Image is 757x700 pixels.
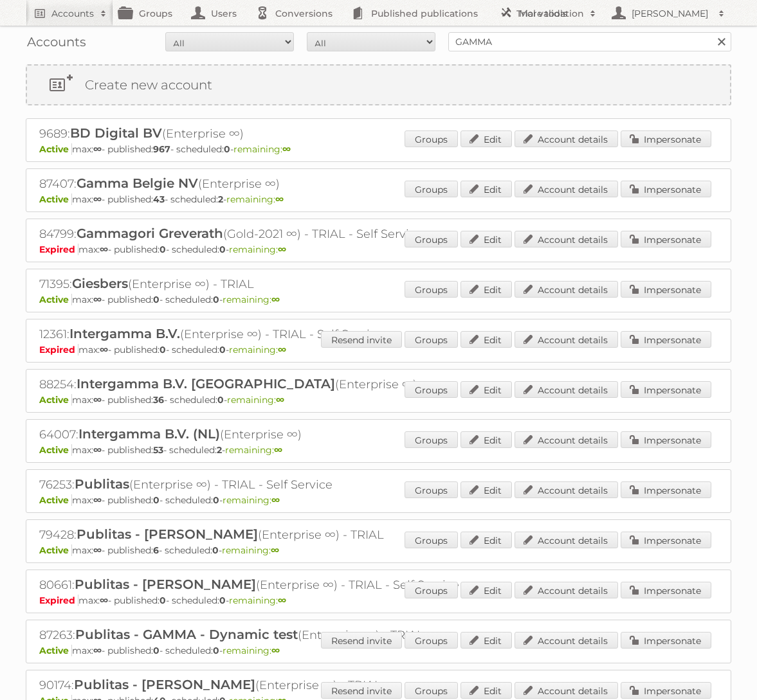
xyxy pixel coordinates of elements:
[93,544,102,556] strong: ∞
[75,627,298,642] span: Publitas - GAMMA - Dynamic test
[461,632,512,649] a: Edit
[93,645,102,656] strong: ∞
[160,344,166,355] strong: 0
[39,143,718,155] p: max: - published: - scheduled: -
[69,326,180,341] span: Intergamma B.V.
[515,381,618,398] a: Account details
[160,244,166,255] strong: 0
[39,494,718,506] p: max: - published: - scheduled: -
[100,344,108,355] strong: ∞
[621,381,711,398] a: Impersonate
[278,344,286,355] strong: ∞
[75,476,129,492] span: Publitas
[78,426,220,442] span: Intergamma B.V. (NL)
[213,645,219,656] strong: 0
[39,326,489,343] h2: 12361: (Enterprise ∞) - TRIAL - Self Service
[93,294,102,305] strong: ∞
[39,544,718,556] p: max: - published: - scheduled: -
[93,193,102,205] strong: ∞
[405,582,458,598] a: Groups
[93,494,102,506] strong: ∞
[39,244,78,255] span: Expired
[229,244,286,255] span: remaining:
[515,130,618,147] a: Account details
[39,376,489,393] h2: 88254: (Enterprise ∞)
[621,231,711,247] a: Impersonate
[621,532,711,548] a: Impersonate
[461,231,512,247] a: Edit
[405,331,458,348] a: Groups
[39,344,78,355] span: Expired
[39,444,72,456] span: Active
[405,130,458,147] a: Groups
[93,444,102,456] strong: ∞
[515,281,618,298] a: Account details
[39,476,489,493] h2: 76253: (Enterprise ∞) - TRIAL - Self Service
[39,276,489,292] h2: 71395: (Enterprise ∞) - TRIAL
[461,431,512,448] a: Edit
[515,181,618,197] a: Account details
[233,143,291,155] span: remaining:
[621,632,711,649] a: Impersonate
[461,331,512,348] a: Edit
[39,394,718,406] p: max: - published: - scheduled: -
[39,244,718,255] p: max: - published: - scheduled: -
[39,645,718,656] p: max: - published: - scheduled: -
[100,595,108,606] strong: ∞
[405,381,458,398] a: Groups
[405,431,458,448] a: Groups
[39,193,72,205] span: Active
[271,544,279,556] strong: ∞
[70,125,162,141] span: BD Digital BV
[74,677,255,692] span: Publitas - [PERSON_NAME]
[218,193,223,205] strong: 2
[39,444,718,456] p: max: - published: - scheduled: -
[461,481,512,498] a: Edit
[51,7,94,20] h2: Accounts
[39,677,489,694] h2: 90174: (Enterprise ∞) - TRIAL
[405,532,458,548] a: Groups
[77,175,198,191] span: Gamma Belgie NV
[39,344,718,355] p: max: - published: - scheduled: -
[39,394,72,406] span: Active
[39,175,489,192] h2: 87407: (Enterprise ∞)
[100,244,108,255] strong: ∞
[621,682,711,699] a: Impersonate
[321,632,402,649] a: Resend invite
[278,595,286,606] strong: ∞
[39,143,72,155] span: Active
[93,394,102,406] strong: ∞
[153,645,160,656] strong: 0
[621,181,711,197] a: Impersonate
[39,645,72,656] span: Active
[271,294,280,305] strong: ∞
[222,544,279,556] span: remaining:
[93,143,102,155] strong: ∞
[461,582,512,598] a: Edit
[227,394,284,406] span: remaining:
[405,632,458,649] a: Groups
[621,281,711,298] a: Impersonate
[153,294,160,305] strong: 0
[223,294,280,305] span: remaining:
[39,595,718,606] p: max: - published: - scheduled: -
[217,444,222,456] strong: 2
[226,193,284,205] span: remaining:
[461,532,512,548] a: Edit
[461,181,512,197] a: Edit
[628,7,712,20] h2: [PERSON_NAME]
[39,294,72,305] span: Active
[621,331,711,348] a: Impersonate
[153,544,159,556] strong: 6
[519,7,583,20] h2: More tools
[223,494,280,506] span: remaining:
[276,394,284,406] strong: ∞
[405,181,458,197] a: Groups
[461,381,512,398] a: Edit
[39,226,489,242] h2: 84799: (Gold-2021 ∞) - TRIAL - Self Service
[515,431,618,448] a: Account details
[271,645,280,656] strong: ∞
[278,244,286,255] strong: ∞
[321,331,402,348] a: Resend invite
[75,577,256,592] span: Publitas - [PERSON_NAME]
